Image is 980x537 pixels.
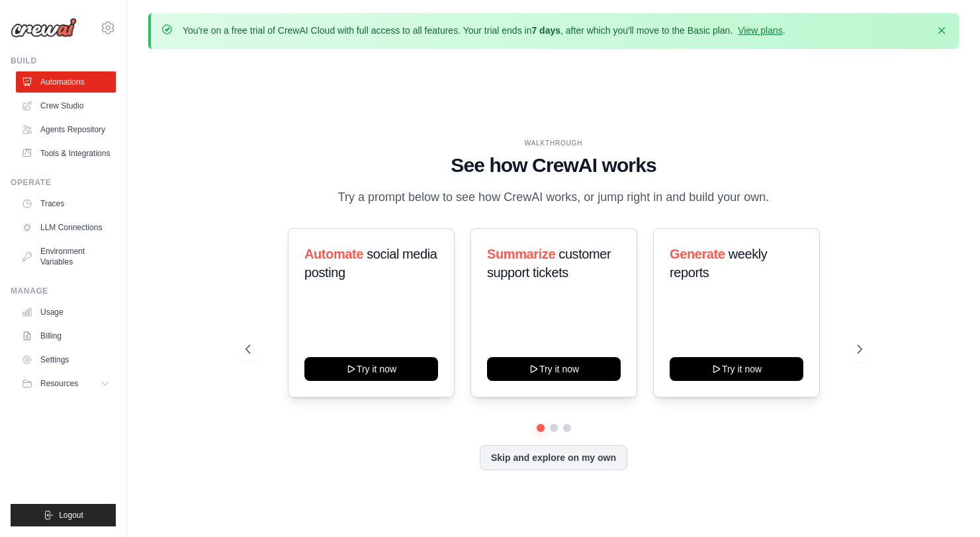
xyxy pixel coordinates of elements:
[16,325,116,347] a: Billing
[304,247,363,261] span: Automate
[304,357,438,381] button: Try it now
[11,177,116,188] div: Operate
[332,188,776,207] p: Try a prompt below to see how CrewAI works, or jump right in and build your own.
[487,247,611,280] span: customer support tickets
[670,247,725,261] span: Generate
[11,286,116,296] div: Manage
[16,71,116,93] a: Automations
[16,302,116,323] a: Usage
[183,24,785,37] p: You're on a free trial of CrewAI Cloud with full access to all features. Your trial ends in , aft...
[487,357,621,381] button: Try it now
[487,247,555,261] span: Summarize
[40,378,78,389] span: Resources
[245,153,862,177] h1: See how CrewAI works
[16,95,116,116] a: Crew Studio
[16,193,116,214] a: Traces
[59,510,83,520] span: Logout
[11,504,116,526] button: Logout
[16,119,116,140] a: Agents Repository
[16,217,116,238] a: LLM Connections
[16,373,116,394] button: Resources
[16,349,116,370] a: Settings
[531,25,560,36] strong: 7 days
[670,357,803,381] button: Try it now
[11,56,116,66] div: Build
[245,138,862,148] div: WALKTHROUGH
[670,247,767,280] span: weekly reports
[16,143,116,164] a: Tools & Integrations
[738,25,782,36] a: View plans
[11,18,77,38] img: Logo
[480,445,627,470] button: Skip and explore on my own
[304,247,437,280] span: social media posting
[16,241,116,272] a: Environment Variables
